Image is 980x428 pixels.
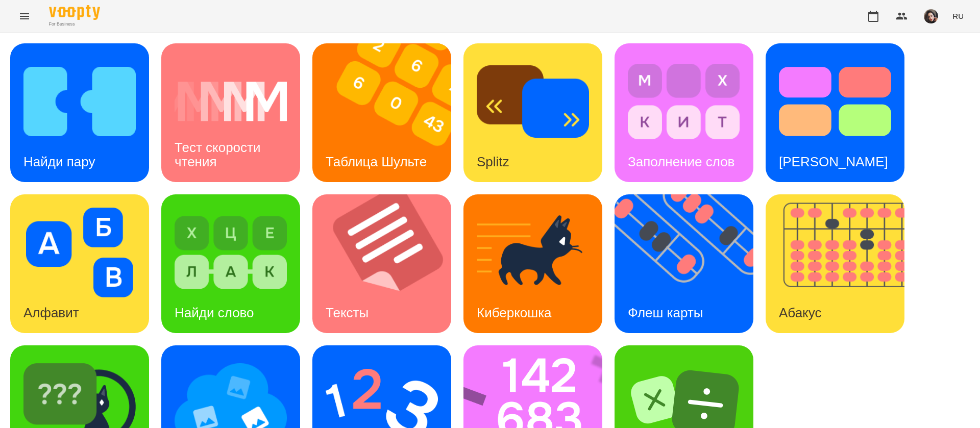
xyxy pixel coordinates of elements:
h3: Тексты [326,305,369,320]
a: Найди паруНайди пару [10,43,149,182]
span: For Business [49,21,100,28]
img: Абакус [766,194,917,333]
h3: Splitz [477,154,509,169]
img: Киберкошка [477,208,589,297]
button: Menu [12,4,37,29]
h3: [PERSON_NAME] [779,154,888,169]
a: ТекстыТексты [312,194,451,333]
img: Найди слово [175,208,287,297]
a: АбакусАбакус [766,194,904,333]
img: Таблица Шульте [312,43,464,182]
img: Splitz [477,57,589,146]
h3: Абакус [779,305,821,320]
img: Тест Струпа [779,57,891,146]
span: RU [952,11,964,21]
img: Заполнение слов [628,57,740,146]
a: Тест Струпа[PERSON_NAME] [766,43,904,182]
h3: Флеш карты [628,305,703,320]
a: АлфавитАлфавит [10,194,149,333]
img: Voopty Logo [49,5,100,20]
h3: Алфавит [23,305,79,320]
h3: Тест скорости чтения [175,140,264,169]
a: Таблица ШультеТаблица Шульте [312,43,451,182]
a: Тест скорости чтенияТест скорости чтения [161,43,300,182]
img: Флеш карты [615,194,766,333]
h3: Заполнение слов [628,154,734,169]
h3: Таблица Шульте [326,154,427,169]
img: Найди пару [23,57,136,146]
a: Найди словоНайди слово [161,194,300,333]
img: 415cf204168fa55e927162f296ff3726.jpg [924,9,938,23]
img: Тест скорости чтения [175,57,287,146]
a: Флеш картыФлеш карты [615,194,753,333]
img: Алфавит [23,208,136,297]
a: SplitzSplitz [463,43,602,182]
button: RU [948,7,968,26]
a: Заполнение словЗаполнение слов [615,43,753,182]
a: КиберкошкаКиберкошка [463,194,602,333]
img: Тексты [312,194,464,333]
h3: Найди пару [23,154,95,169]
h3: Киберкошка [477,305,552,320]
h3: Найди слово [175,305,254,320]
